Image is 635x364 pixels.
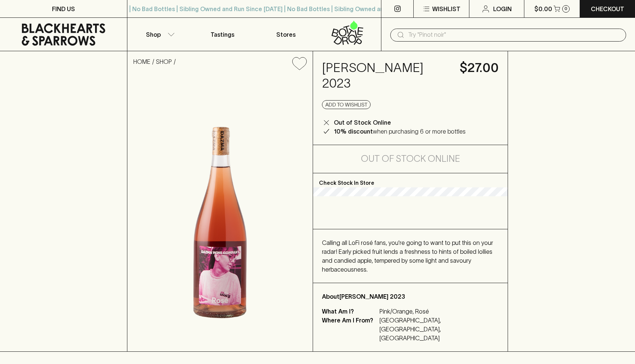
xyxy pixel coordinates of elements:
p: Shop [146,30,161,39]
span: Calling all LoFi rosé fans, you're going to want to put this on your radar! Early picked fruit le... [322,239,493,273]
p: 0 [564,7,567,11]
p: Wishlist [432,4,460,13]
p: Login [493,4,512,13]
p: $0.00 [534,4,552,13]
p: Out of Stock Online [334,118,391,127]
p: What Am I? [322,307,378,316]
button: Add to wishlist [289,54,310,73]
a: Stores [254,18,318,51]
p: Where Am I From? [322,316,378,342]
b: 10% discount [334,128,373,135]
a: HOME [133,58,150,65]
p: [GEOGRAPHIC_DATA], [GEOGRAPHIC_DATA], [GEOGRAPHIC_DATA] [380,316,490,342]
button: Shop [127,18,191,51]
button: Add to wishlist [322,100,371,109]
img: 33337.png [127,76,313,351]
p: when purchasing 6 or more bottles [334,127,466,136]
a: Tastings [191,18,254,51]
p: Checkout [591,4,624,13]
p: Tastings [211,30,234,39]
p: FIND US [52,4,75,13]
p: Stores [276,30,296,39]
h4: $27.00 [460,60,499,76]
p: About [PERSON_NAME] 2023 [322,292,499,301]
a: SHOP [156,58,172,65]
p: Check Stock In Store [313,173,508,187]
h5: Out of Stock Online [361,153,460,165]
input: Try "Pinot noir" [408,29,620,41]
h4: [PERSON_NAME] 2023 [322,60,451,91]
p: Pink/Orange, Rosé [380,307,490,316]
